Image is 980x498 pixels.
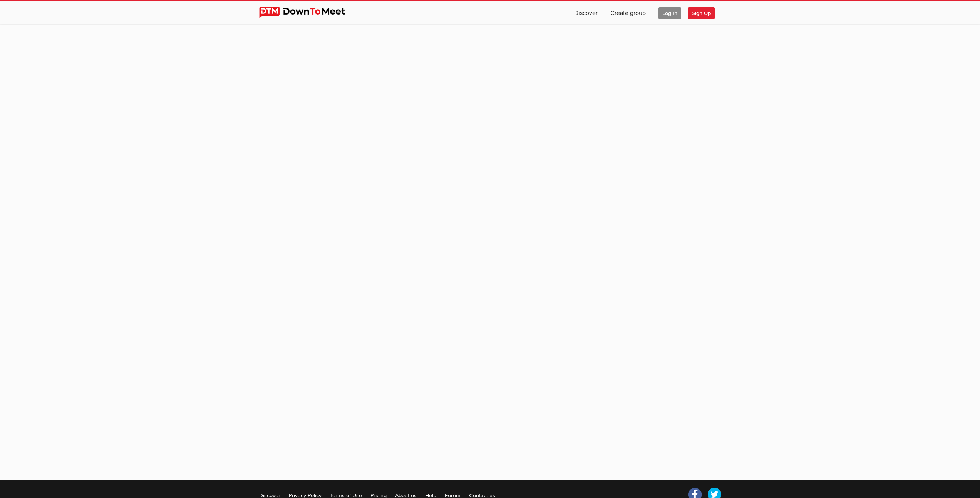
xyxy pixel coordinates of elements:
a: Sign Up [688,1,721,24]
a: Discover [568,1,604,24]
img: DownToMeet [259,7,357,18]
a: Create group [604,1,652,24]
span: Log In [658,7,681,19]
span: Sign Up [688,7,715,19]
a: Log In [652,1,687,24]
